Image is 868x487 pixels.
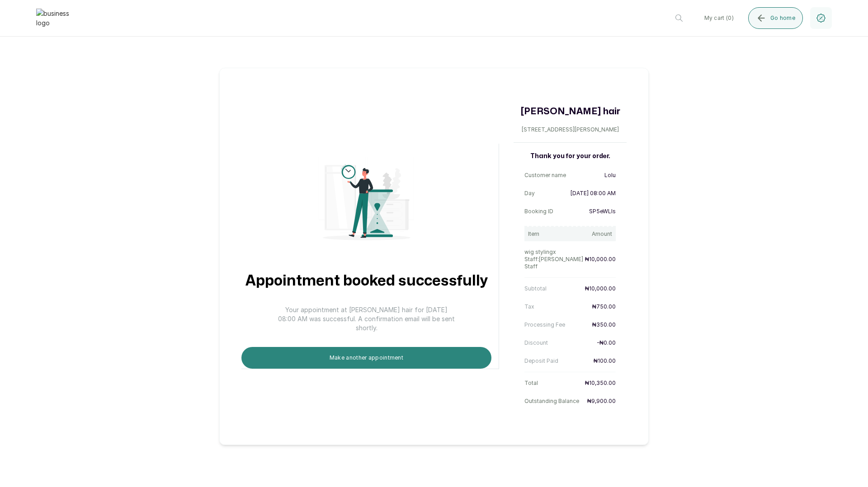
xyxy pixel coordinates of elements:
[524,339,548,347] p: Discount
[585,379,616,387] p: ₦10,350.00
[276,305,457,332] p: Your appointment at [PERSON_NAME] hair for [DATE] 08:00 AM was successful. A confirmation email w...
[36,9,72,28] img: business logo
[245,271,488,291] h1: Appointment booked successfully
[592,303,616,310] p: ₦750.00
[524,208,553,215] p: Booking ID
[524,303,534,310] p: Tax
[604,172,616,179] p: Lolu
[585,256,616,263] p: ₦10,000.00
[589,208,616,215] p: SP5eWLls
[587,398,616,405] p: ₦9,900.00
[524,357,558,365] p: Deposit Paid
[697,7,741,29] button: My cart (0)
[594,357,616,365] p: ₦100.00
[528,230,539,238] p: Item
[241,347,491,369] button: Make another appointment
[585,285,616,292] p: ₦10,000.00
[748,7,803,29] button: Go home
[571,190,616,197] p: [DATE] 08:00 AM
[524,256,585,270] p: Staff: [PERSON_NAME] Staff
[524,285,547,292] p: Subtotal
[524,190,535,197] p: Day
[524,321,565,328] p: Processing Fee
[524,248,585,256] p: wig styling x
[592,321,616,328] p: ₦350.00
[520,104,620,119] h1: [PERSON_NAME] hair
[770,14,795,22] span: Go home
[524,398,579,405] p: Outstanding Balance
[522,126,619,133] p: [STREET_ADDRESS][PERSON_NAME]
[592,230,612,238] p: Amount
[524,379,538,387] p: Total
[597,339,616,347] p: - ₦0.00
[524,172,566,179] p: Customer name
[530,152,610,161] h2: Thank you for your order.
